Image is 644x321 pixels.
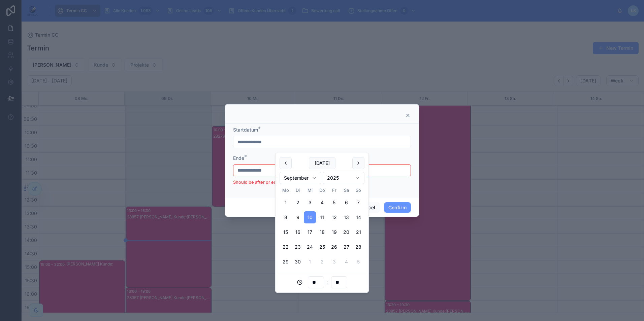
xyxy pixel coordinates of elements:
[304,256,316,268] button: Mittwoch, 1. Oktober 2025
[352,197,364,209] button: Sonntag, 7. September 2025
[328,226,340,238] button: Freitag, 19. September 2025
[352,256,364,268] button: Sonntag, 5. Oktober 2025
[280,226,292,238] button: Montag, 15. September 2025
[352,187,364,194] th: Sonntag
[292,187,304,194] th: Dienstag
[292,197,304,209] button: Dienstag, 2. September 2025
[280,187,364,268] table: September 2025
[340,211,352,223] button: Samstag, 13. September 2025
[352,241,364,253] button: Sonntag, 28. September 2025
[340,256,352,268] button: Samstag, 4. Oktober 2025
[304,226,316,238] button: Mittwoch, 17. September 2025
[309,157,335,169] button: [DATE]
[328,256,340,268] button: Freitag, 3. Oktober 2025
[233,155,244,161] span: Ende
[316,187,328,194] th: Donnerstag
[316,197,328,209] button: Donnerstag, 4. September 2025
[352,226,364,238] button: Sonntag, 21. September 2025
[340,241,352,253] button: Samstag, 27. September 2025
[292,256,304,268] button: Dienstag, 30. September 2025
[304,241,316,253] button: Mittwoch, 24. September 2025
[304,197,316,209] button: Mittwoch, 3. September 2025
[280,211,292,223] button: Montag, 8. September 2025
[292,211,304,223] button: Today, Dienstag, 9. September 2025
[328,241,340,253] button: Freitag, 26. September 2025
[340,226,352,238] button: Samstag, 20. September 2025
[316,241,328,253] button: Donnerstag, 25. September 2025
[316,211,328,223] button: Donnerstag, 11. September 2025
[316,256,328,268] button: Donnerstag, 2. Oktober 2025
[280,241,292,253] button: Montag, 22. September 2025
[316,226,328,238] button: Donnerstag, 18. September 2025
[233,127,258,133] span: Startdatum
[280,256,292,268] button: Montag, 29. September 2025
[384,202,411,213] button: Confirm
[292,226,304,238] button: Dienstag, 16. September 2025
[280,197,292,209] button: Montag, 1. September 2025
[328,211,340,223] button: Freitag, 12. September 2025
[292,241,304,253] button: Dienstag, 23. September 2025
[233,179,411,186] li: Should be after or equal to [DATE] 15:00
[328,187,340,194] th: Freitag
[280,187,292,194] th: Montag
[352,211,364,223] button: Sonntag, 14. September 2025
[304,187,316,194] th: Mittwoch
[328,197,340,209] button: Freitag, 5. September 2025
[280,276,364,288] div: :
[340,187,352,194] th: Samstag
[304,211,316,223] button: Mittwoch, 10. September 2025, selected
[340,197,352,209] button: Samstag, 6. September 2025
